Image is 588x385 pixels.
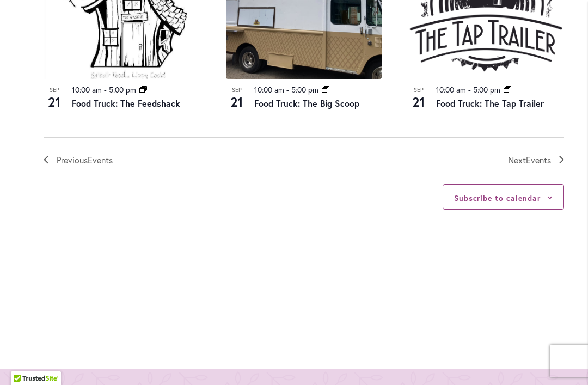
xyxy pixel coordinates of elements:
[436,84,466,95] time: 10:00 am
[436,97,544,109] a: Food Truck: The Tap Trailer
[44,153,113,167] a: Previous Events
[226,85,248,95] span: Sep
[526,154,551,166] span: Events
[408,85,430,95] span: Sep
[72,97,180,109] a: Food Truck: The Feedshack
[286,84,289,95] span: -
[104,84,107,95] span: -
[57,153,113,167] span: Previous
[109,84,136,95] time: 5:00 pm
[254,84,284,95] time: 10:00 am
[72,84,102,95] time: 10:00 am
[454,193,541,203] button: Subscribe to calendar
[44,85,65,95] span: Sep
[44,93,65,111] span: 21
[468,84,471,95] span: -
[8,346,39,377] iframe: Launch Accessibility Center
[88,154,113,166] span: Events
[226,93,248,111] span: 21
[254,97,359,109] a: Food Truck: The Big Scoop
[291,84,318,95] time: 5:00 pm
[473,84,500,95] time: 5:00 pm
[508,153,551,167] span: Next
[408,93,430,111] span: 21
[508,153,564,167] a: Next Events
